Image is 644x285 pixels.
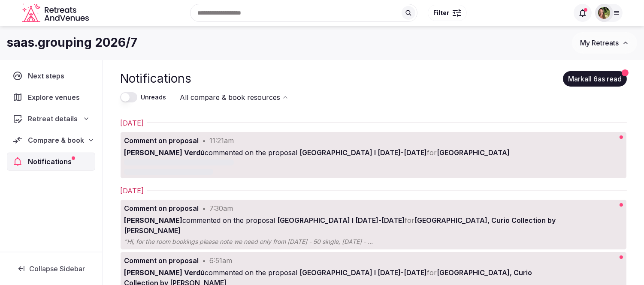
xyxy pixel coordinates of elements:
a: Notifications [7,153,95,171]
span: for [405,216,414,225]
a: Explore venues [7,88,95,106]
span: Notifications [28,156,75,167]
div: • [202,203,206,213]
img: Shay Tippie [598,7,610,19]
button: My Retreats [572,32,637,54]
div: commented on the proposal [124,215,568,236]
h2: [DATE] [120,186,144,196]
label: Unreads [141,93,166,102]
span: for [427,268,437,277]
span: My Retreats [580,39,619,47]
strong: [PERSON_NAME] Verdú [124,268,205,277]
div: Comment on proposal [124,255,199,266]
strong: [PERSON_NAME] [124,216,182,225]
h1: Notifications [120,70,191,87]
a: Next steps [7,67,95,85]
strong: [PERSON_NAME] Verdú [124,148,205,157]
div: 6:51am [209,255,232,266]
div: 11:21am [209,135,234,146]
span: for [427,148,437,157]
span: Filter [433,9,449,17]
div: "Hi, for the room bookings please note we need only from [DATE] - 50 single, [DATE] - 100 single,... [124,237,375,246]
span: [GEOGRAPHIC_DATA] I [DATE]-[DATE] [299,268,427,277]
span: Next steps [28,71,68,81]
span: [GEOGRAPHIC_DATA] [437,148,510,157]
a: Comment on proposal•11:21am[PERSON_NAME] Verdúcommented on the proposal [GEOGRAPHIC_DATA] I [DATE... [121,132,571,178]
div: 7:30am [209,203,233,213]
span: Retreat details [28,114,78,124]
a: Comment on proposal•7:30am[PERSON_NAME]commented on the proposal [GEOGRAPHIC_DATA] I [DATE]-[DATE... [121,200,571,249]
div: Comment on proposal [124,135,199,146]
span: Explore venues [28,92,83,102]
h1: saas.grouping 2026/7 [7,34,137,51]
svg: Retreats and Venues company logo [22,3,91,23]
span: Compare & book [28,135,84,145]
div: commented on the proposal [124,147,568,158]
div: Comment on proposal [124,203,199,213]
span: [GEOGRAPHIC_DATA] I [DATE]-[DATE] [299,148,427,157]
button: Collapse Sidebar [7,259,95,278]
div: • [202,135,206,146]
h2: [DATE] [120,118,144,128]
button: Markall 6as read [563,71,627,87]
span: Collapse Sidebar [29,264,85,273]
div: • [202,255,206,266]
button: Filter [428,5,467,21]
span: [GEOGRAPHIC_DATA] I [DATE]-[DATE] [277,216,405,225]
a: Visit the homepage [22,3,91,23]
